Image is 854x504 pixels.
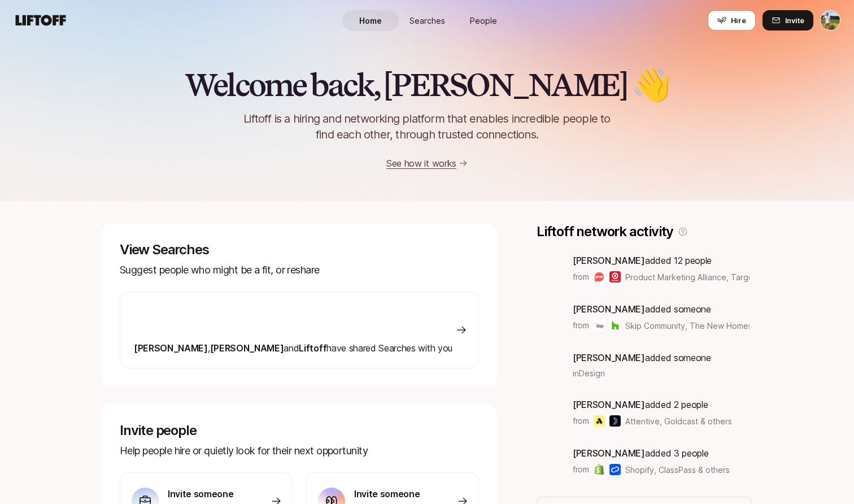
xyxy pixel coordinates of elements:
span: [PERSON_NAME] [573,399,645,410]
img: Shopify [594,464,605,475]
p: from [573,319,589,332]
p: from [573,414,589,428]
p: Suggest people who might be a fit, or reshare [120,262,479,278]
span: Invite [785,15,804,26]
span: , [208,342,210,354]
p: added 2 people [573,397,732,412]
p: from [573,463,589,476]
p: added 3 people [573,446,730,460]
span: [PERSON_NAME] [573,447,645,459]
img: Target [609,271,621,283]
span: [PERSON_NAME] [573,352,645,363]
img: ClassPass [609,464,621,475]
span: Attentive, Goldcast & others [625,415,732,427]
span: People [470,15,497,27]
img: Attentive [594,415,605,427]
p: Help people hire or quietly look for their next opportunity [120,443,479,459]
span: have shared Searches with you [134,342,452,354]
span: [PERSON_NAME] [134,342,208,354]
span: Searches [409,15,445,27]
span: Shopify, ClassPass & others [625,464,730,476]
button: Invite [762,10,813,31]
a: See how it works [386,158,456,169]
p: added 12 people [573,253,750,268]
span: in Design [573,367,605,379]
button: Hire [708,10,756,31]
span: Home [359,15,382,27]
p: Liftoff is a hiring and networking platform that enables incredible people to find each other, th... [225,111,629,142]
p: View Searches [120,242,479,258]
a: People [455,10,512,31]
img: Product Marketing Alliance [594,271,605,283]
span: [PERSON_NAME] [573,303,645,315]
a: Searches [399,10,455,31]
a: Home [342,10,399,31]
p: added someone [573,302,750,316]
span: Liftoff [299,342,326,354]
span: and [284,342,299,354]
p: from [573,270,589,284]
span: Product Marketing Alliance, Target & others [625,271,750,283]
h2: Welcome back, [PERSON_NAME] 👋 [185,68,669,102]
span: Hire [731,15,746,26]
span: [PERSON_NAME] [210,342,284,354]
p: Invite people [120,423,479,438]
span: [PERSON_NAME] [573,255,645,266]
img: Skip Community [594,320,605,331]
p: Liftoff network activity [537,224,673,240]
img: Goldcast [609,415,621,427]
img: Tyler Kieft [821,11,840,30]
p: added someone [573,350,711,365]
img: The New Homes Division [609,320,621,331]
span: Skip Community, The New Homes Division & others [625,320,750,332]
button: Tyler Kieft [820,10,840,31]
